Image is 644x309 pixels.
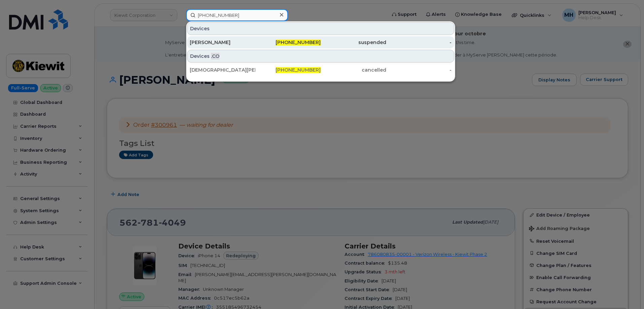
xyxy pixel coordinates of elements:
span: [PHONE_NUMBER] [276,39,321,45]
div: Devices [187,50,454,63]
div: [PERSON_NAME] [190,39,255,46]
iframe: Messenger Launcher [615,280,639,304]
div: Devices [187,22,454,35]
div: cancelled [321,67,386,73]
div: - [386,39,452,46]
div: - [386,67,452,73]
a: [DEMOGRAPHIC_DATA][PERSON_NAME][PHONE_NUMBER]cancelled- [187,64,454,76]
div: [DEMOGRAPHIC_DATA][PERSON_NAME] [190,67,255,73]
span: [PHONE_NUMBER] [276,67,321,73]
div: suspended [321,39,386,46]
span: .CO [211,53,219,60]
a: [PERSON_NAME][PHONE_NUMBER]suspended- [187,36,454,48]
